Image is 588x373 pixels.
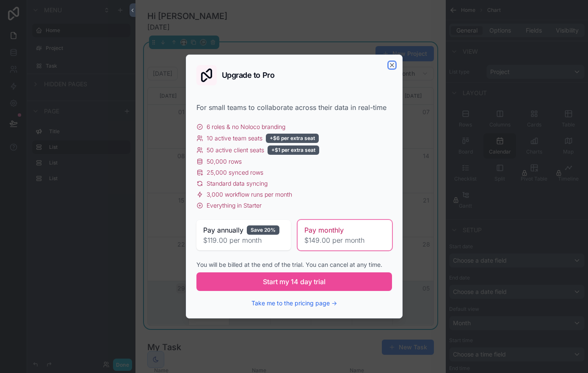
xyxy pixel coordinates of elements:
h2: Upgrade to Pro [222,71,275,79]
span: 50 active client seats [207,146,264,154]
div: +$1 per extra seat [268,145,319,155]
span: 50,000 rows [207,157,242,166]
span: Pay monthly [304,225,344,235]
div: You will be billed at the end of the trial. You can cancel at any time. [196,261,392,269]
span: 3,000 workflow runs per month [207,190,292,199]
span: Standard data syncing [207,179,268,188]
button: Take me to the pricing page → [251,299,337,307]
span: $119.00 per month [203,235,284,245]
span: Everything in Starter [207,201,262,210]
span: $149.00 per month [304,235,385,245]
span: Pay annually [203,225,243,235]
div: For small teams to collaborate across their data in real-time [196,102,392,112]
button: Start my 14 day trial [196,272,392,291]
div: +$6 per extra seat [266,134,319,143]
div: Save 20% [247,225,279,235]
span: 6 roles & no Noloco branding [207,123,285,131]
span: 25,000 synced rows [207,168,263,177]
span: Start my 14 day trial [263,277,326,287]
span: 10 active team seats [207,134,262,143]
